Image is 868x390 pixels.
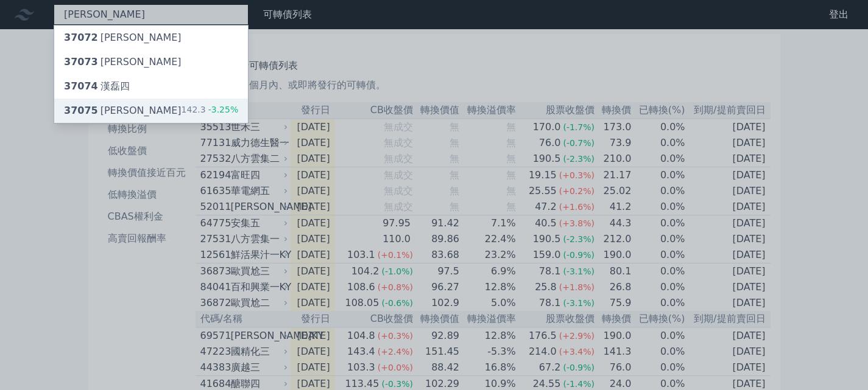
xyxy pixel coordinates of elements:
div: [PERSON_NAME] [64,103,182,118]
div: 漢磊四 [64,79,130,94]
div: [PERSON_NAME] [64,55,182,69]
span: 37075 [64,105,98,116]
div: 142.3 [182,103,239,118]
a: 37074漢磊四 [54,74,248,99]
a: 37075[PERSON_NAME] 142.3-3.25% [54,99,248,123]
a: 37073[PERSON_NAME] [54,50,248,74]
span: 37072 [64,32,98,43]
span: 37074 [64,80,98,92]
a: 37072[PERSON_NAME] [54,26,248,50]
span: 37073 [64,56,98,68]
span: -3.25% [206,105,239,114]
div: [PERSON_NAME] [64,30,182,45]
